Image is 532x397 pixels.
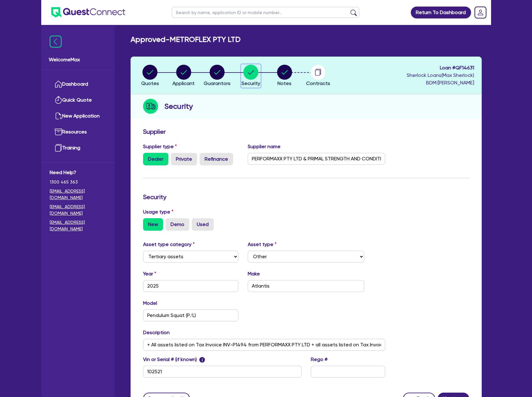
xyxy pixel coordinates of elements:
[55,128,62,136] img: resources
[171,153,197,165] label: Private
[143,218,163,231] label: New
[277,80,291,86] span: Notes
[407,64,474,72] span: Loan # QF14631
[55,144,62,152] img: training
[50,124,106,140] a: Resources
[248,241,276,248] label: Asset type
[172,64,195,88] button: Applicant
[248,270,260,278] label: Make
[277,64,292,88] button: Notes
[50,92,106,108] a: Quick Quote
[49,56,107,63] span: Welcome Max
[143,128,469,135] h3: Supplier
[143,241,195,248] label: Asset type category
[141,64,159,88] button: Quotes
[143,99,158,114] img: step-icon
[50,179,106,185] span: 1300 465 363
[204,80,231,86] span: Guarantors
[55,112,62,120] img: new-application
[241,64,261,88] button: Security
[50,140,106,156] a: Training
[306,80,330,86] span: Contracts
[143,143,177,150] label: Supplier type
[51,7,125,18] img: quest-connect-logo-blue
[143,299,157,307] label: Model
[311,356,328,363] label: Rego #
[472,4,489,21] a: Dropdown toggle
[203,64,231,88] button: Guarantors
[248,143,281,150] label: Supplier name
[50,36,62,48] img: icon-menu-close
[199,357,205,363] span: i
[143,153,168,165] label: Dealer
[50,76,106,92] a: Dashboard
[50,219,106,232] a: [EMAIL_ADDRESS][DOMAIN_NAME]
[143,208,173,216] label: Usage type
[141,80,159,86] span: Quotes
[166,218,189,231] label: Demo
[407,79,474,87] span: BDM: [PERSON_NAME]
[306,64,331,88] button: Contracts
[407,72,474,78] span: Sherlock Loans ( Max Sherlock )
[172,7,359,18] input: Search by name, application ID or mobile number...
[143,356,205,363] label: Vin or Serial # (if known)
[172,80,195,86] span: Applicant
[131,35,241,44] h2: Approved - METROFLEX PTY LTD
[50,108,106,124] a: New Application
[143,329,170,336] label: Description
[50,169,106,176] span: Need Help?
[411,7,471,18] a: Return To Dashboard
[143,193,469,201] h3: Security
[55,96,62,104] img: quick-quote
[50,188,106,201] a: [EMAIL_ADDRESS][DOMAIN_NAME]
[164,101,193,112] h2: Security
[143,270,156,278] label: Year
[192,218,214,231] label: Used
[200,153,233,165] label: Refinance
[50,204,106,217] a: [EMAIL_ADDRESS][DOMAIN_NAME]
[241,80,260,86] span: Security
